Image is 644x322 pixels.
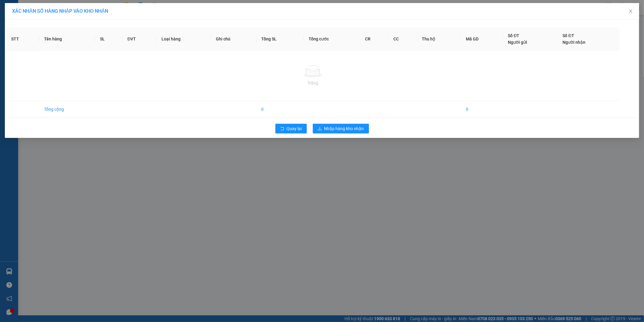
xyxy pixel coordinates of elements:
th: Mã GD [461,27,503,51]
span: Người nhận [563,40,586,45]
th: STT [6,27,39,51]
th: SL [95,27,123,51]
th: CC [389,27,417,51]
span: Quay lại [287,125,302,132]
th: Ghi chú [211,27,257,51]
span: XÁC NHẬN SỐ HÀNG NHẬP VÀO KHO NHẬN [12,8,108,14]
th: Thu hộ [417,27,461,51]
span: Nhập hàng kho nhận [324,125,364,132]
div: Trống [11,80,615,86]
button: Close [622,3,639,20]
td: 0 [257,101,304,118]
th: ĐVT [123,27,157,51]
th: Tên hàng [39,27,95,51]
th: Loại hàng [157,27,211,51]
span: Người gửi [508,40,527,45]
span: Số ĐT [563,33,574,38]
button: rollbackQuay lại [275,124,307,133]
td: Tổng cộng [39,101,95,118]
button: downloadNhập hàng kho nhận [313,124,369,133]
th: Tổng cước [304,27,360,51]
span: Số ĐT [508,33,520,38]
th: Tổng SL [257,27,304,51]
span: rollback [280,126,284,131]
span: close [628,9,633,14]
span: download [318,126,322,131]
th: CR [360,27,389,51]
td: 0 [461,101,503,118]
